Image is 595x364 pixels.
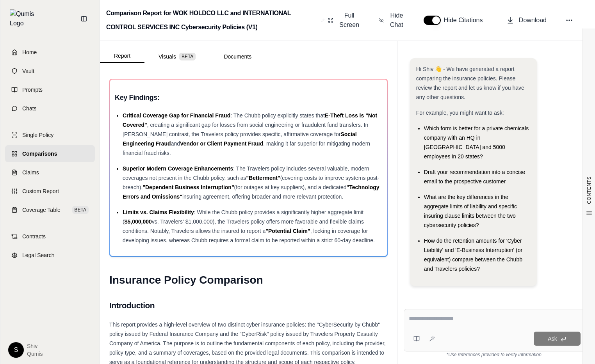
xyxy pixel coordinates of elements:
[123,218,364,234] span: vs. Travelers' $1,000,000), the Travelers policy offers more favorable and flexible claims condit...
[5,145,95,162] a: Comparisons
[123,209,363,225] span: : While the Chubb policy provides a significantly higher aggregate limit (
[123,165,233,172] span: Superior Modern Coverage Enhancements
[548,336,557,342] span: Ask
[444,16,488,25] span: Hide Citations
[180,140,263,147] span: Vendor or Client Payment Fraud
[230,112,325,119] span: : The Chubb policy explicitly states that
[100,50,144,63] button: Report
[22,86,43,94] span: Prompts
[22,48,37,56] span: Home
[424,194,517,228] span: What are the key differences in the aggregate limits of liability and specific insuring clause li...
[125,218,152,225] span: $5,000,000
[22,251,55,259] span: Legal Search
[388,11,405,30] span: Hide Chat
[144,50,210,63] button: Visuals
[325,8,363,33] button: Full Screen
[5,201,95,218] a: Coverage TableBETA
[424,169,525,185] span: Draft your recommendation into a concise email to the prospective customer
[5,228,95,245] a: Contracts
[5,100,95,117] a: Chats
[265,228,310,234] span: "Potential Claim"
[171,140,180,147] span: and
[78,12,90,25] button: Collapse sidebar
[519,16,547,25] span: Download
[586,176,592,204] span: CONTENTS
[123,122,368,137] span: , creating a significant gap for losses from social engineering or fraudulent fund transfers. In ...
[5,164,95,181] a: Claims
[22,187,59,195] span: Custom Report
[5,183,95,200] a: Custom Report
[123,165,369,181] span: : The Travelers policy includes several valuable, modern coverages not present in the Chubb polic...
[22,169,39,176] span: Claims
[106,6,318,34] h2: Comparison Report for WOK HOLDCO LLC and INTERNATIONAL CONTROL SERVICES INC Cybersecurity Policie...
[376,8,408,33] button: Hide Chat
[27,342,43,350] span: Shiv
[338,11,360,30] span: Full Screen
[143,184,234,190] span: "Dependent Business Interruption"
[123,112,230,119] span: Critical Coverage Gap for Financial Fraud
[109,269,388,291] h1: Insurance Policy Comparison
[210,50,265,63] button: Documents
[22,105,37,112] span: Chats
[424,238,522,272] span: How do the retention amounts for 'Cyber Liability' and 'E-Business Interruption' (or equivalent) ...
[404,352,586,358] div: *Use references provided to verify information.
[115,91,382,105] h3: Key Findings:
[22,233,46,240] span: Contracts
[246,175,280,181] span: "Betterment"
[22,150,57,158] span: Comparisons
[5,126,95,144] a: Single Policy
[424,125,529,160] span: Which form is better for a private chemicals company with an HQ in [GEOGRAPHIC_DATA] and 5000 emp...
[503,12,550,28] button: Download
[416,66,524,100] span: Hi Shiv 👋 - We have generated a report comparing the insurance policies. Please review the report...
[8,342,24,358] div: S
[234,184,347,190] span: (for outages at key suppliers), and a dedicated
[416,110,504,116] span: For example, you might want to ask:
[182,194,343,200] span: insuring agreement, offering broader and more relevant protection.
[123,184,379,200] span: "Technology Errors and Omissions"
[22,67,34,75] span: Vault
[22,131,53,139] span: Single Policy
[72,206,89,214] span: BETA
[5,247,95,264] a: Legal Search
[109,297,388,314] h2: Introduction
[22,206,61,214] span: Coverage Table
[5,44,95,61] a: Home
[534,332,581,346] button: Ask
[5,81,95,98] a: Prompts
[27,350,43,358] span: Qumis
[123,209,194,215] span: Limits vs. Claims Flexibility
[10,9,39,28] img: Qumis Logo
[5,62,95,80] a: Vault
[179,53,196,60] span: BETA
